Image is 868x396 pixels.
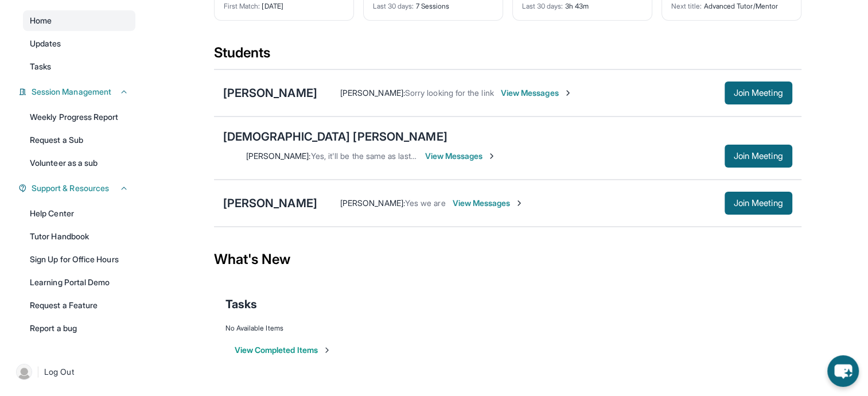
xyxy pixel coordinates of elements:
[23,318,135,339] a: Report a bug
[23,153,135,173] a: Volunteer as a sub
[827,355,859,387] button: chat-button
[23,249,135,270] a: Sign Up for Office Hours
[563,88,573,98] img: Chevron-Right
[405,198,446,208] span: Yes we are
[16,364,32,380] img: user-img
[373,2,414,10] span: Last 30 days :
[223,85,317,101] div: [PERSON_NAME]
[223,129,447,145] div: [DEMOGRAPHIC_DATA] [PERSON_NAME]
[23,33,135,54] a: Updates
[27,183,129,194] button: Support & Resources
[32,183,109,194] span: Support & Resources
[23,10,135,31] a: Home
[453,197,524,209] span: View Messages
[30,61,51,72] span: Tasks
[671,2,702,10] span: Next title :
[734,153,783,160] span: Join Meeting
[23,203,135,224] a: Help Center
[734,90,783,96] span: Join Meeting
[23,130,135,150] a: Request a Sub
[522,2,563,10] span: Last 30 days :
[214,44,801,69] div: Students
[37,365,40,379] span: |
[225,296,257,312] span: Tasks
[340,88,405,98] span: [PERSON_NAME] :
[235,344,332,356] button: View Completed Items
[224,2,260,10] span: First Match :
[32,86,111,98] span: Session Management
[340,198,405,208] span: [PERSON_NAME] :
[725,192,792,215] button: Join Meeting
[311,151,435,161] span: Yes, it'll be the same as last week!
[734,200,783,207] span: Join Meeting
[246,151,311,161] span: [PERSON_NAME] :
[27,86,129,98] button: Session Management
[725,81,792,104] button: Join Meeting
[44,366,74,378] span: Log Out
[23,56,135,77] a: Tasks
[23,272,135,293] a: Learning Portal Demo
[725,145,792,168] button: Join Meeting
[23,107,135,127] a: Weekly Progress Report
[11,359,135,385] a: |Log Out
[214,234,801,285] div: What's New
[30,15,52,26] span: Home
[225,324,790,333] div: No Available Items
[501,87,573,99] span: View Messages
[223,195,317,211] div: [PERSON_NAME]
[487,152,496,161] img: Chevron-Right
[30,38,61,49] span: Updates
[23,295,135,316] a: Request a Feature
[23,226,135,247] a: Tutor Handbook
[405,88,494,98] span: Sorry looking for the link
[425,150,497,162] span: View Messages
[515,199,524,208] img: Chevron-Right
